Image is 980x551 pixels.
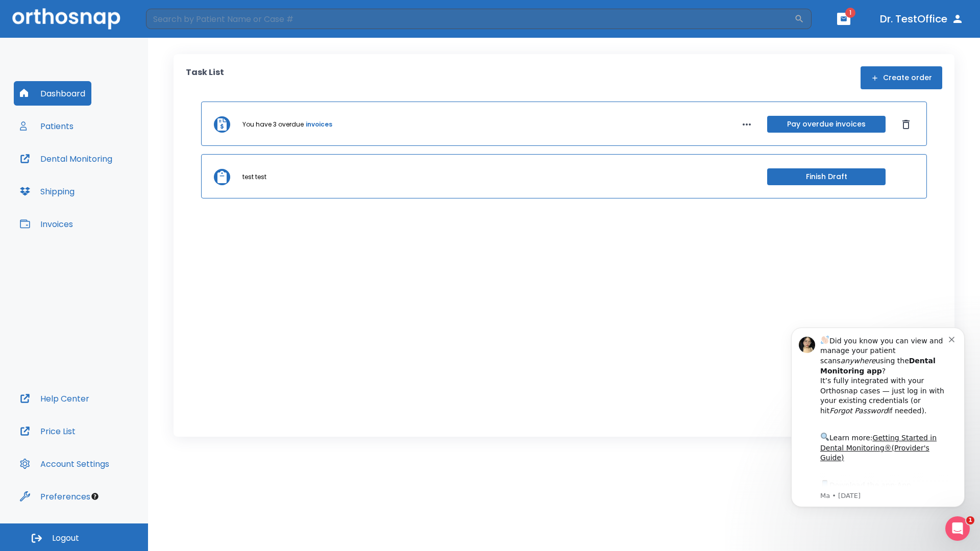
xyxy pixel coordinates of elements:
[44,179,173,188] p: Message from Ma, sent 4w ago
[845,8,855,18] span: 1
[14,484,96,509] button: Preferences
[146,9,794,29] input: Search by Patient Name or Case #
[44,166,173,218] div: Download the app: | ​ Let us know if you need help getting started!
[966,516,974,524] span: 1
[767,168,886,185] button: Finish Draft
[242,172,266,182] p: test test
[14,81,91,106] button: Dashboard
[898,116,914,133] button: Dismiss
[242,120,304,129] p: You have 3 overdue
[44,169,135,187] a: App Store
[186,66,224,89] p: Task List
[945,516,970,541] iframe: Intercom live chat
[173,22,181,30] button: Dismiss notification
[14,452,115,476] button: Account Settings
[14,179,81,204] button: Shipping
[12,8,120,29] img: Orthosnap
[52,533,79,544] span: Logout
[14,212,79,236] button: Invoices
[306,120,332,129] a: invoices
[90,492,100,501] div: Tooltip anchor
[14,386,95,411] button: Help Center
[876,10,968,28] button: Dr. TestOffice
[861,66,942,89] button: Create order
[14,114,80,138] button: Patients
[14,146,118,171] button: Dental Monitoring
[767,116,886,133] button: Pay overdue invoices
[14,419,82,443] button: Price List
[776,312,980,523] iframe: Intercom notifications message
